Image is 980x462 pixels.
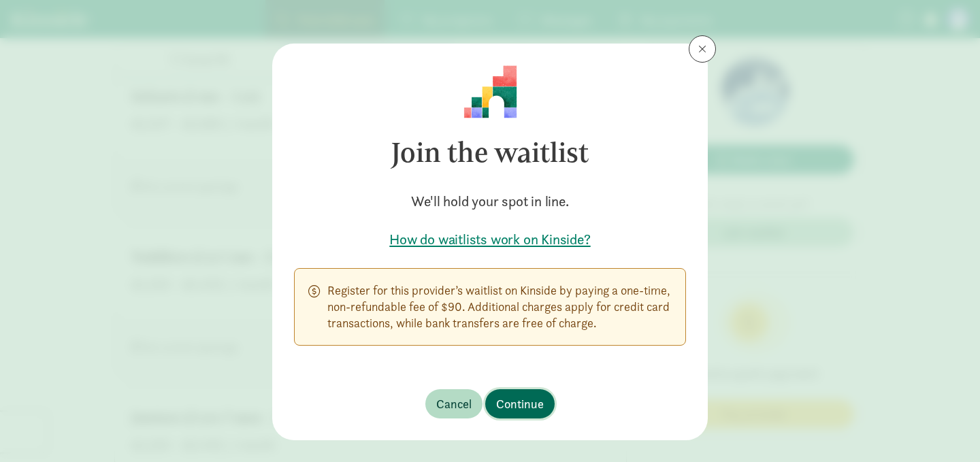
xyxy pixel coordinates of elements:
[436,395,472,413] span: Cancel
[485,389,555,418] button: Continue
[327,282,672,331] p: Register for this provider’s waitlist on Kinside by paying a one-time, non-refundable fee of $90....
[294,230,686,249] a: How do waitlists work on Kinside?
[294,192,686,211] h5: We'll hold your spot in line.
[496,395,544,413] span: Continue
[294,118,686,186] h3: Join the waitlist
[425,389,483,418] button: Cancel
